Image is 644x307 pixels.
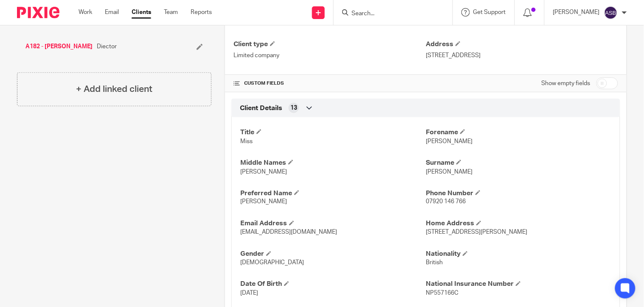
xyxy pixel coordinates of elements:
span: 13 [290,104,297,112]
h4: Title [240,128,426,137]
h4: Preferred Name [240,189,426,198]
span: [STREET_ADDRESS][PERSON_NAME] [426,230,527,235]
h4: Middle Names [240,158,426,167]
span: [EMAIL_ADDRESS][DOMAIN_NAME] [240,230,337,235]
a: A182 - [PERSON_NAME] [25,42,93,51]
a: Email [105,8,119,17]
h4: + Add linked client [76,83,152,96]
input: Search [351,10,427,18]
a: Clients [132,8,151,17]
span: British [426,260,443,266]
span: 07920 146 766 [426,199,466,205]
span: Diector [97,42,117,51]
h4: Forename [426,128,611,137]
span: NP557166C [426,290,458,296]
p: [STREET_ADDRESS] [426,51,618,60]
a: Work [79,8,92,17]
h4: Home Address [426,219,611,228]
span: Get Support [473,9,506,15]
a: Reports [191,8,212,17]
h4: Email Address [240,219,426,228]
p: Limited company [233,51,426,60]
h4: Date Of Birth [240,280,426,289]
span: [PERSON_NAME] [426,138,472,144]
h4: Address [426,40,618,49]
img: Pixie [17,7,59,18]
label: Show empty fields [542,79,591,88]
span: [DEMOGRAPHIC_DATA] [240,260,304,266]
span: [PERSON_NAME] [426,169,472,175]
span: Client Details [240,104,282,113]
h4: Phone Number [426,189,611,198]
h4: Nationality [426,250,611,259]
span: [PERSON_NAME] [240,199,287,205]
a: Team [164,8,178,17]
h4: CUSTOM FIELDS [233,80,426,87]
img: svg%3E [604,6,618,19]
span: [PERSON_NAME] [240,169,287,175]
h4: Surname [426,158,611,167]
h4: National Insurance Number [426,280,611,289]
p: [PERSON_NAME] [553,8,600,17]
span: [DATE] [240,290,258,296]
span: Miss [240,138,253,144]
h4: Gender [240,250,426,259]
h4: Client type [233,40,426,49]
